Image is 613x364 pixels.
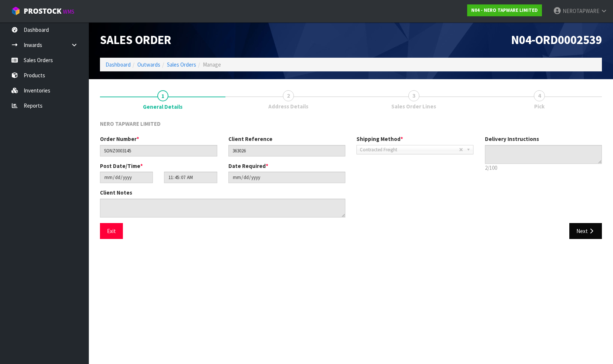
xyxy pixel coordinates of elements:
a: Sales Orders [167,61,196,68]
span: General Details [100,114,602,245]
label: Shipping Method [356,135,403,143]
input: Order Number [100,145,217,156]
span: N04-ORD0002539 [511,32,602,47]
span: Manage [203,61,221,68]
label: Delivery Instructions [485,135,539,143]
span: 2 [283,90,294,101]
img: cube-alt.png [11,6,20,16]
button: Next [569,223,602,239]
a: Outwards [137,61,160,68]
span: Sales Order [100,32,171,47]
span: Address Details [268,102,308,110]
span: Contracted Freight [360,145,459,154]
small: WMS [63,8,74,15]
span: 4 [534,90,545,101]
span: Pick [534,102,545,110]
label: Order Number [100,135,139,143]
label: Post Date/Time [100,162,143,170]
span: ProStock [24,6,61,16]
label: Client Notes [100,189,132,196]
button: Exit [100,223,123,239]
span: 3 [408,90,419,101]
label: Date Required [228,162,268,170]
input: Client Reference [228,145,346,156]
span: Sales Order Lines [391,102,436,110]
label: Client Reference [228,135,272,143]
a: Dashboard [105,61,131,68]
span: NERO TAPWARE LIMITED [100,120,161,127]
strong: N04 - NERO TAPWARE LIMITED [471,7,538,13]
span: 1 [157,90,168,101]
p: 2/100 [485,164,602,172]
span: General Details [143,103,182,111]
span: NEROTAPWARE [563,7,599,14]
